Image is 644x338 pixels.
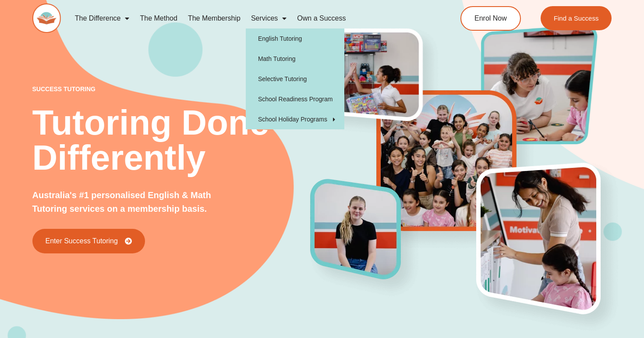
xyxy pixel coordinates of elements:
a: Selective Tutoring [246,69,344,89]
span: Enter Success Tutoring [46,238,118,245]
p: Australia's #1 personalised English & Math Tutoring services on a membership basis. [32,189,236,216]
p: success tutoring [32,86,311,92]
nav: Menu [70,8,428,28]
a: School Holiday Programs [246,109,344,129]
iframe: Chat Widget [600,296,644,338]
a: Own a Success [292,8,351,28]
a: English Tutoring [246,28,344,49]
a: Find a Success [541,6,612,30]
a: Enrol Now [460,6,521,31]
ul: Services [246,28,344,129]
a: Services [246,8,292,28]
a: The Membership [183,8,246,28]
span: Enrol Now [474,15,507,22]
a: The Difference [70,8,135,28]
span: Find a Success [554,15,599,21]
h2: Tutoring Done Differently [32,105,311,175]
a: Enter Success Tutoring [32,229,145,253]
a: Math Tutoring [246,49,344,69]
a: The Method [134,8,182,28]
a: School Readiness Program [246,89,344,109]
